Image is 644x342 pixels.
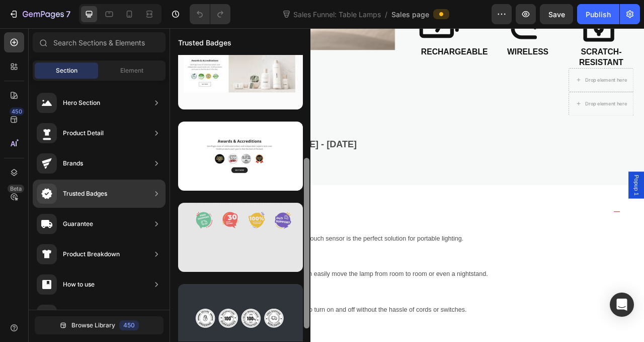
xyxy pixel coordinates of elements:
[63,158,83,168] div: Brands
[63,128,104,138] div: Product Detail
[120,66,143,75] span: Element
[56,66,77,75] span: Section
[63,279,95,290] div: How to use
[540,4,573,24] button: Save
[71,321,115,330] span: Browse Library
[63,98,100,108] div: Hero Section
[586,9,611,20] div: Publish
[589,187,599,213] span: Popup 1
[610,293,634,317] div: Open Intercom Messenger
[4,4,75,24] button: 7
[66,8,70,20] p: 7
[119,320,139,330] div: 450
[48,306,575,320] li: With wireless capabilities, you can easily move the lamp from room to room or even a nightstand.
[385,9,387,20] span: /
[190,4,230,24] div: Undo/Redo
[1,141,148,154] span: Estimated delivery between
[35,316,164,334] button: Browse Library450
[528,62,582,70] div: Drop element here
[411,23,501,38] h2: WIRELESS
[170,28,644,342] iframe: Design area
[48,261,575,275] li: This Wireless Table Lamp with a touch sensor is the perfect solution for portable lighting.
[33,32,166,52] input: Search Sections & Elements
[528,92,582,100] div: Drop element here
[291,9,383,20] span: Sales Funnel: Table Lamps
[317,23,407,38] h2: RECHARGEABLE
[548,10,565,19] span: Save
[577,4,619,24] button: Publish
[151,141,238,154] span: [DATE] - [DATE]
[28,227,94,240] p: DESCRIPTION
[504,23,594,51] h2: SCRATCH-RESISTANT
[8,185,24,193] div: Beta
[391,9,429,20] span: Sales page
[63,189,107,199] div: Trusted Badges
[63,249,120,259] div: Product Breakdown
[63,219,93,229] div: Guarantee
[10,107,24,116] div: 450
